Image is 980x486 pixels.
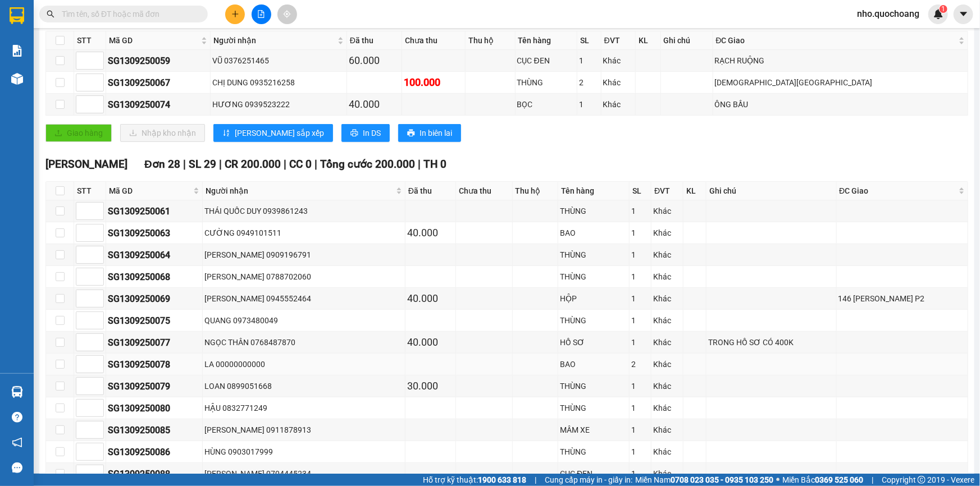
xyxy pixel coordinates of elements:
[560,249,627,261] div: THÙNG
[517,76,575,89] div: THÙNG
[398,124,461,142] button: printerIn biên lai
[106,50,211,72] td: SG1309250059
[204,270,403,283] div: [PERSON_NAME] 0788702060
[535,474,536,486] span: |
[653,424,681,436] div: Khác
[106,288,203,310] td: SG1309250069
[204,446,403,458] div: HÙNG 0903017999
[653,270,681,283] div: Khác
[653,380,681,392] div: Khác
[204,205,403,217] div: THÁI QUỐC DUY 0939861243
[219,158,222,171] span: |
[631,205,649,217] div: 1
[601,31,636,50] th: ĐVT
[11,386,23,398] img: warehouse-icon
[848,7,928,21] span: nho.quochoang
[349,53,400,68] div: 60.000
[108,248,200,262] div: SG1309250064
[560,314,627,327] div: THÙNG
[204,380,403,392] div: LOAN 0899051668
[635,474,773,486] span: Miền Nam
[560,467,627,480] div: CỤC ĐEN
[10,7,24,24] img: logo-vxr
[466,31,515,50] th: Thu hộ
[636,31,660,50] th: KL
[347,31,402,50] th: Đã thu
[108,98,208,112] div: SG1309250074
[418,158,421,171] span: |
[213,34,335,47] span: Người nhận
[144,158,180,171] span: Đơn 28
[940,5,947,13] sup: 1
[212,76,345,89] div: CHỊ DUNG 0935216258
[212,98,345,111] div: HƯƠNG 0939523222
[560,446,627,458] div: THÙNG
[349,97,400,112] div: 40.000
[631,467,649,480] div: 1
[363,127,381,139] span: In DS
[106,72,211,94] td: SG1309250067
[517,54,575,67] div: CỤC ĐEN
[120,124,205,142] button: downloadNhập kho nhận
[815,475,863,484] strong: 0369 525 060
[517,98,575,111] div: BỌC
[12,462,22,473] span: message
[579,98,599,111] div: 1
[478,475,526,484] strong: 1900 633 818
[631,380,649,392] div: 1
[108,226,200,240] div: SG1309250063
[405,182,456,200] th: Đã thu
[106,375,203,397] td: SG1309250079
[204,424,403,436] div: [PERSON_NAME] 0911878913
[204,336,403,349] div: NGỌC THÂN 0768487870
[204,227,403,239] div: CƯỜNG 0949101511
[560,292,627,305] div: HỘP
[108,314,200,328] div: SG1309250075
[631,336,649,349] div: 1
[959,9,969,19] span: caret-down
[933,9,943,19] img: icon-new-feature
[106,441,203,463] td: SG1309250086
[45,124,112,142] button: uploadGiao hàng
[106,244,203,266] td: SG1309250064
[776,478,780,482] span: ⚪️
[277,4,297,24] button: aim
[252,4,271,24] button: file-add
[840,185,956,197] span: ĐC Giao
[706,182,837,200] th: Ghi chú
[560,336,627,349] div: HỒ SƠ
[579,76,599,89] div: 2
[683,182,706,200] th: KL
[653,402,681,414] div: Khác
[603,76,634,89] div: Khác
[320,158,415,171] span: Tổng cước 200.000
[407,378,454,394] div: 30.000
[579,54,599,67] div: 1
[284,158,286,171] span: |
[653,467,681,480] div: Khác
[715,54,966,67] div: RẠCH RUỘNG
[407,334,454,350] div: 40.000
[47,10,54,18] span: search
[109,34,199,47] span: Mã GD
[12,437,22,448] span: notification
[708,336,835,349] div: TRONG HỒ SƠ CÓ 400K
[577,31,601,50] th: SL
[204,292,403,305] div: [PERSON_NAME] 0945552464
[222,129,230,138] span: sort-ascending
[12,412,22,423] span: question-circle
[653,358,681,370] div: Khác
[189,158,216,171] span: SL 29
[231,10,239,18] span: plus
[631,227,649,239] div: 1
[653,314,681,327] div: Khác
[631,292,649,305] div: 1
[106,310,203,332] td: SG1309250075
[715,98,966,111] div: ÔNG BẦU
[516,31,577,50] th: Tên hàng
[257,10,265,18] span: file-add
[716,34,956,47] span: ĐC Giao
[341,124,390,142] button: printerIn DS
[456,182,512,200] th: Chưa thu
[838,292,966,305] div: 146 [PERSON_NAME] P2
